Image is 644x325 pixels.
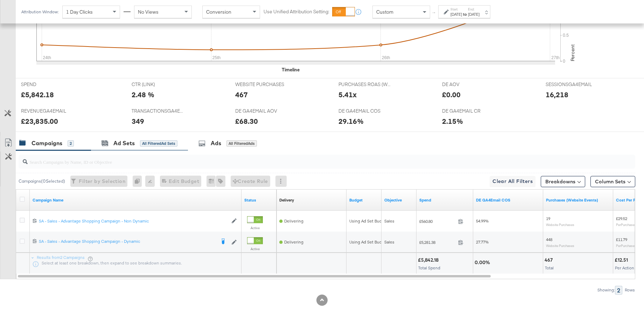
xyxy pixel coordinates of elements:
span: ↑ [431,12,437,14]
button: Column Sets [590,176,635,187]
span: TRANSACTIONSGA4EMAIL [132,108,184,114]
div: 5.41x [338,90,357,100]
a: The total amount spent to date. [419,197,470,203]
span: REVENUEGA4EMAIL [21,108,73,114]
div: £5,842.18 [21,90,54,100]
div: 16,218 [546,90,568,100]
span: 1 Day Clicks [66,9,93,15]
span: 54.99% [476,218,489,224]
span: Per Action [615,265,634,270]
label: Active [247,226,263,230]
span: DE GA4EMAIL AOV [235,108,288,114]
div: £0.00 [442,90,461,100]
a: SA - Sales - Advantage Shopping Campaign - Dynamic [39,239,216,246]
div: £5,842.18 [418,257,441,263]
span: Delivering [284,218,303,224]
span: PURCHASES ROAS (WEBSITE EVENTS) [338,81,391,88]
input: Search Campaigns by Name, ID or Objective [28,152,579,166]
span: SESSIONSGA4EMAIL [546,81,598,88]
div: Showing: [597,288,615,292]
span: £560.80 [419,219,455,224]
button: Clear All Filters [490,176,535,187]
div: Delivery [279,197,294,203]
div: Rows [624,288,635,292]
div: All Filtered Ad Sets [140,140,177,147]
span: DE AOV [442,81,495,88]
a: DE NET COS GA4Email [476,197,540,203]
a: Reflects the ability of your Ad Campaign to achieve delivery based on ad states, schedule and bud... [279,197,294,203]
span: CTR (LINK) [132,81,184,88]
div: Using Ad Set Budget [349,239,388,245]
span: £29.52 [616,216,627,221]
span: £5,281.38 [419,240,455,245]
a: Shows the current state of your Ad Campaign. [244,197,274,203]
label: Active [247,247,263,251]
span: No Views [138,9,159,15]
div: SA - Sales - Advantage Shopping Campaign - Dynamic [39,239,216,244]
div: 2.15% [442,116,463,126]
sub: Per Purchase [616,222,635,227]
sub: Per Purchase [616,243,635,248]
div: 2 [615,286,622,295]
div: Attribution Window: [21,9,59,14]
span: DE GA4EMAIL COS [338,108,391,114]
span: Custom [376,9,393,15]
div: Ad Sets [113,139,135,147]
div: [DATE] [450,12,462,17]
sub: Website Purchases [546,243,574,248]
div: 2 [68,140,74,147]
div: 349 [132,116,144,126]
div: £68.30 [235,116,258,126]
span: Delivering [284,239,303,245]
sub: Website Purchases [546,222,574,227]
a: Your campaign's objective. [384,197,414,203]
button: Breakdowns [541,176,585,187]
span: Sales [384,239,394,245]
div: 0.00% [475,259,492,266]
a: The maximum amount you're willing to spend on your ads, on average each day or over the lifetime ... [349,197,379,203]
label: End: [468,7,479,12]
span: £11.79 [616,237,627,242]
div: 467 [235,90,248,100]
div: 29.16% [338,116,364,126]
div: Ads [211,139,221,147]
a: SA - Sales - Advantage Shopping Campaign - Non Dynamic [39,218,228,224]
span: 19 [546,216,550,221]
span: Total Spend [418,265,440,270]
label: Start: [450,7,462,12]
strong: to [462,12,468,17]
div: 2.48 % [132,90,154,100]
span: WEBSITE PURCHASES [235,81,288,88]
div: £12.51 [615,257,630,263]
span: DE GA4EMAIL CR [442,108,495,114]
div: Using Ad Set Budget [349,218,388,224]
div: Timeline [282,66,300,73]
div: SA - Sales - Advantage Shopping Campaign - Non Dynamic [39,218,228,224]
div: 0 [133,176,145,187]
a: Your campaign name. [33,197,239,203]
div: £23,835.00 [21,116,58,126]
div: 467 [545,257,555,263]
label: Use Unified Attribution Setting: [264,8,329,15]
div: Campaigns [31,139,62,147]
span: Total [545,265,554,270]
text: Percent [569,44,576,61]
span: 448 [546,237,552,242]
span: 27.77% [476,239,489,245]
span: Conversion [206,9,231,15]
a: The number of times a purchase was made tracked by your Custom Audience pixel on your website aft... [546,197,610,203]
span: Sales [384,218,394,224]
div: [DATE] [468,12,479,17]
span: Clear All Filters [492,177,533,186]
div: All Filtered Ads [226,140,257,147]
div: Campaigns ( 0 Selected) [19,178,65,184]
span: SPEND [21,81,73,88]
